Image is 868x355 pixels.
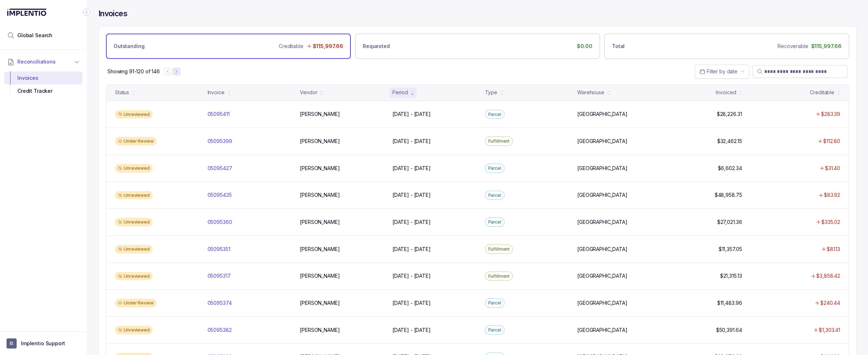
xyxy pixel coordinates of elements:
[115,89,129,96] div: Status
[488,192,501,199] p: Parcel
[10,72,77,85] div: Invoices
[825,165,840,172] p: $31.40
[114,43,144,50] p: Outstanding
[488,218,501,226] p: Parcel
[821,218,840,226] p: $335.02
[107,68,160,75] p: Showing 91-120 of 146
[208,111,230,118] p: 05095411
[300,138,340,145] p: [PERSON_NAME]
[107,68,160,75] div: Remaining page entries
[778,43,808,50] p: Recoverable
[717,111,742,118] p: $28,226.31
[208,299,232,307] p: 05095374
[716,326,742,334] p: $50,391.64
[819,326,840,334] p: $1,303.41
[488,246,510,253] p: Fulfillment
[17,58,56,65] span: Reconciliations
[4,54,82,70] button: Reconciliations
[811,43,842,50] p: $115,997.66
[719,246,742,253] p: $11,357.05
[716,89,736,96] div: Invoiced
[300,89,317,96] div: Vendor
[577,111,627,118] p: [GEOGRAPHIC_DATA]
[824,191,840,199] p: $83.92
[98,9,127,19] h4: Invoices
[488,138,510,145] p: Fulfillment
[300,191,340,199] p: [PERSON_NAME]
[577,272,627,280] p: [GEOGRAPHIC_DATA]
[392,138,431,145] p: [DATE] - [DATE]
[717,299,742,307] p: $11,483.96
[82,8,91,17] div: Collapse Icon
[392,191,431,199] p: [DATE] - [DATE]
[392,89,408,96] div: Period
[577,246,627,253] p: [GEOGRAPHIC_DATA]
[577,89,604,96] div: Warehouse
[300,326,340,334] p: [PERSON_NAME]
[208,246,230,253] p: 05095351
[720,272,742,280] p: $21,315.13
[810,89,834,96] div: Creditable
[612,43,625,50] p: Total
[300,272,340,280] p: [PERSON_NAME]
[115,110,153,119] div: Unreviewed
[488,299,501,307] p: Parcel
[577,218,627,226] p: [GEOGRAPHIC_DATA]
[173,68,180,75] button: Next Page
[115,137,157,146] div: Under Review
[21,340,65,347] p: Implentio Support
[300,246,340,253] p: [PERSON_NAME]
[115,191,153,200] div: Unreviewed
[208,89,225,96] div: Invoice
[300,111,340,118] p: [PERSON_NAME]
[208,165,232,172] p: 05095427
[392,246,431,253] p: [DATE] - [DATE]
[577,165,627,172] p: [GEOGRAPHIC_DATA]
[392,299,431,307] p: [DATE] - [DATE]
[279,43,303,50] p: Creditable
[115,299,157,307] div: Under Review
[485,89,497,96] div: Type
[300,218,340,226] p: [PERSON_NAME]
[488,273,510,280] p: Fulfillment
[577,326,627,334] p: [GEOGRAPHIC_DATA]
[7,338,17,348] span: User initials
[488,326,501,334] p: Parcel
[208,191,232,199] p: 05095435
[313,43,343,50] p: $115,997.66
[827,246,840,253] p: $81.13
[115,245,153,254] div: Unreviewed
[821,111,840,118] p: $283.39
[17,32,52,39] span: Global Search
[208,272,231,280] p: 05095317
[695,65,749,78] button: Date Range Picker
[4,70,82,99] div: Reconciliations
[820,299,840,307] p: $240.44
[115,218,153,226] div: Unreviewed
[7,338,80,348] button: User initialsImplentio Support
[115,326,153,334] div: Unreviewed
[717,138,742,145] p: $32,462.15
[208,138,232,145] p: 05095399
[208,326,232,334] p: 05095382
[392,111,431,118] p: [DATE] - [DATE]
[363,43,390,50] p: Requested
[115,272,153,281] div: Unreviewed
[392,218,431,226] p: [DATE] - [DATE]
[392,165,431,172] p: [DATE] - [DATE]
[718,165,742,172] p: $6,602.34
[115,164,153,173] div: Unreviewed
[699,68,737,75] search: Date Range Picker
[300,299,340,307] p: [PERSON_NAME]
[577,191,627,199] p: [GEOGRAPHIC_DATA]
[10,85,77,98] div: Credit Tracker
[208,218,232,226] p: 05095360
[392,326,431,334] p: [DATE] - [DATE]
[300,165,340,172] p: [PERSON_NAME]
[164,68,171,75] button: Previous Page
[392,272,431,280] p: [DATE] - [DATE]
[717,218,742,226] p: $27,021.36
[823,138,840,145] p: $112.80
[577,43,592,50] p: $0.00
[715,191,742,199] p: $48,958.75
